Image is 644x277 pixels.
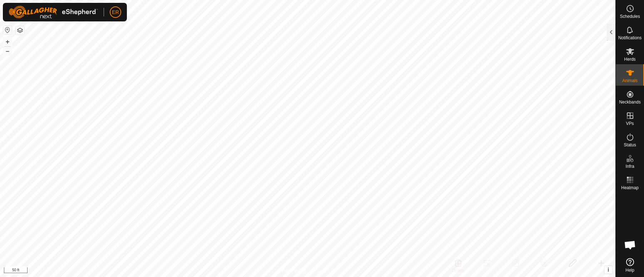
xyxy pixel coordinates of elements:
button: i [604,266,612,274]
button: Reset Map [3,26,12,34]
button: + [3,37,12,46]
button: Map Layers [16,26,24,35]
span: Animals [622,79,638,83]
span: Notifications [618,36,641,40]
img: Gallagher Logo [9,6,98,19]
span: i [608,267,609,273]
span: Neckbands [619,100,640,104]
span: Herds [624,57,635,61]
a: Open chat [619,234,641,256]
span: ER [112,9,119,16]
a: Help [616,255,644,275]
button: – [3,47,12,55]
span: Heatmap [621,186,639,190]
span: Infra [625,164,634,168]
a: Contact Us [315,268,336,274]
a: Privacy Policy [279,268,306,274]
span: VPs [626,121,634,126]
span: Status [624,143,636,147]
span: Schedules [620,14,640,19]
span: Help [625,268,634,272]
